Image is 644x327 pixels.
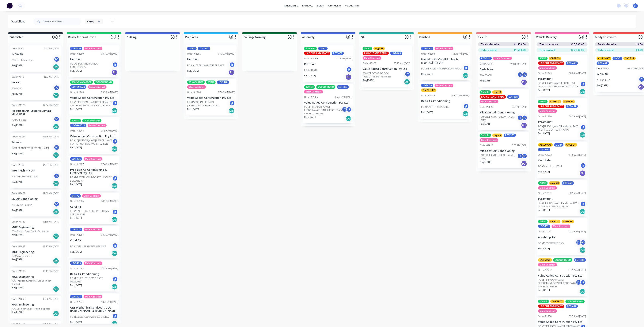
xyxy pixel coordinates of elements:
p: PO #[PERSON_NAME] Punchbowl DWG-M-OF REV-B OFFICE 11 RUN C [538,125,580,132]
div: Del [53,92,59,98]
div: Order #2950 [538,115,552,118]
p: Req. [DATE] [421,72,433,76]
div: Order #1485 [12,220,25,223]
div: Order #1344 [12,135,25,138]
p: Paramount [538,197,586,200]
div: LOT-366 [504,134,516,137]
p: Req. [DATE] [70,146,82,149]
div: ALLEYWAY [597,57,611,60]
p: Req. [DATE] [70,216,82,220]
div: Del [112,108,118,114]
div: 50 VAPASTOP50INTLOT-470Main ContractOrder #296407:07 AM [DATE]Value Added Construction Pty LtdPO ... [186,79,237,116]
div: COLOURBOND [82,119,101,122]
p: Req. [DATE] [304,74,316,77]
p: Retro Air [12,53,59,56]
p: Req. [DATE] [70,69,82,73]
div: Order #330 [12,163,24,167]
div: Main Contract [435,47,453,50]
div: 100INT [304,85,315,89]
p: PO #[PERSON_NAME] PUNCHBOWL DWG-M-OF-11 REV-B OFFICE 11 RUN B [538,81,580,88]
div: LAG CUT AND READY [538,61,564,65]
div: PO [54,85,59,91]
p: Req. [DATE] [12,209,23,212]
div: JF [112,100,118,106]
p: PO #ST [PERSON_NAME] PERFORMANCE CENTRE ROOF DWG-VAE-RF102 RUN i [70,139,112,146]
div: 10mm BI [304,47,317,50]
div: 75INT [538,100,548,103]
div: Order #2784 [480,62,493,65]
div: 07:07 AM [DATE] [218,91,235,94]
div: C-O-D [613,57,622,60]
p: Intermech Pty Ltd [12,169,59,172]
p: PO #[GEOGRAPHIC_DATA][PERSON_NAME] riser duct lvl 1 [187,100,229,107]
div: Order #1462 [12,192,25,195]
div: 04:03 PM [DATE] [43,163,59,167]
div: Order #2953 [538,153,552,157]
p: PO #ORDER-10630 CANVAS CONNECTIONS [70,62,112,69]
p: Req. [DATE] [538,170,550,173]
div: 5MM BIcage 9LAG CUT AND READYLOT-368Main ContractOrder #282710:01 AM [DATE]Mid Coast Air Conditio... [478,89,529,130]
a: dashboard [283,3,301,9]
div: PO [522,115,528,121]
div: 50INT [206,81,216,84]
div: C-O-D [187,47,197,50]
p: Versair [12,81,59,84]
div: PU [521,122,527,128]
p: PO #[GEOGRAPHIC_DATA] [12,175,38,178]
div: 100INTCOLOURBONDLOT-433Main ContractOrder #290506:40 AM [DATE]Value Added Construction Pty LtdPO ... [303,84,354,123]
p: Value Added Construction Pty Ltd [70,135,118,138]
p: Req. [DATE] [480,122,491,126]
div: jT [112,209,118,215]
p: Req. [DATE] [12,180,23,184]
div: 100INT VAPASTOP [70,81,93,84]
div: Del [404,79,410,85]
p: Req. [DATE] [187,69,199,73]
div: LOT-450Main ContractON PALLETOrder #292606:26 AM [DATE]Delta Air ConditioningPO #PENRITH RSL PLIN... [420,82,471,119]
div: jT [580,124,586,130]
p: [GEOGRAPHIC_DATA] [12,203,33,207]
div: 07:40 AM [DATE] [101,163,118,166]
div: LOT-451 [597,61,609,65]
div: LOT-436 [70,157,82,161]
div: 50INT [538,57,548,60]
p: Req. [DATE] [480,79,491,82]
div: Del [112,217,118,223]
div: jT [342,107,347,112]
p: PO #ST [PERSON_NAME] PERFORMANCE CENTRE ROOF DWG-VAE-RF102 RUN E [70,100,112,107]
p: Precision Air Conditioning & Electrical Pty Ltd [70,168,118,175]
p: Precision Air Conditioning & Electrical Pty Ltd [421,58,469,64]
div: Del [53,180,59,187]
div: Main Contract [480,138,498,142]
div: COLOURBOND [316,85,335,89]
div: 11:37 AM [DATE] [43,75,59,79]
div: 07:06 AM [DATE] [43,192,59,195]
div: Main Contract [538,66,557,70]
p: PO #-#10577 Lovells WRS RE MAKE [187,64,224,67]
div: PO [54,201,59,207]
div: Main Contract [435,84,453,87]
p: Req. [DATE] [12,92,23,96]
div: Main Contract [187,85,206,89]
div: Main Contract [493,57,512,60]
div: 50INTcage 28LAG CUT AND READYLOT-469Main ContractOrder #296208:23 AM [DATE]Value Added Constructi... [361,45,412,87]
div: PU [112,69,118,75]
div: Main Contract [363,56,381,60]
div: jT [463,103,469,109]
div: cage 9 [492,90,502,94]
div: jT [112,62,118,68]
div: Order #2949 [538,72,552,75]
div: PO [522,72,528,77]
div: jT [229,62,235,68]
div: 08:23 AM [DATE] [394,62,411,65]
span: Views [87,19,94,23]
div: 100INT VAPASTOPCOLOURBONDLOT-#01020Main ContractOrder #294605:59 AM [DATE]Value Added Constructio... [69,79,119,116]
div: 75INT [538,220,548,223]
img: Factory [7,3,13,9]
div: Order #2962 [363,62,376,65]
div: 50 VAPASTOP [187,81,205,84]
div: 08:00 AM [DATE] [569,72,586,75]
div: PO [54,145,59,150]
div: LAG CUT AND READY [363,52,389,55]
div: 05:57 AM [DATE] [101,129,118,132]
p: [STREET_ADDRESS][PERSON_NAME] [12,147,49,150]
